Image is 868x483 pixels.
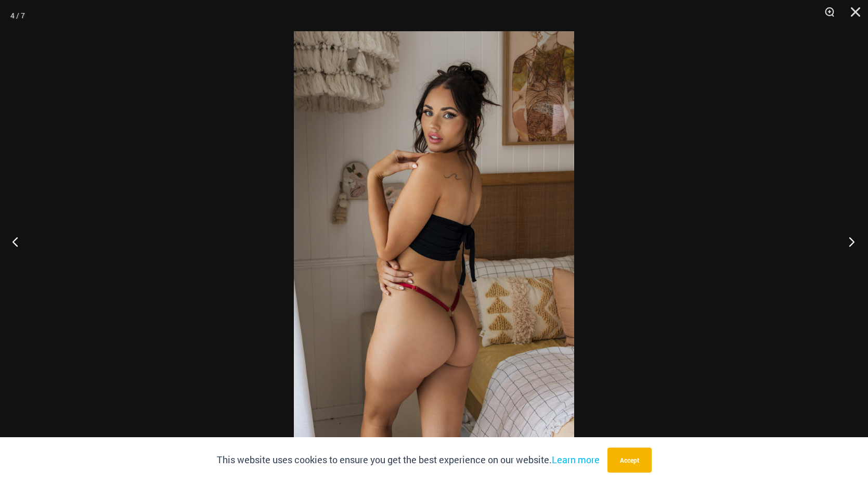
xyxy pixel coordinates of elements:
p: This website uses cookies to ensure you get the best experience on our website. [217,452,600,468]
div: 4 / 7 [10,8,25,23]
img: Carla Red 6002 Bottom 04 [294,31,574,452]
button: Next [829,215,868,268]
a: Learn more [552,453,600,466]
button: Accept [607,448,652,473]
